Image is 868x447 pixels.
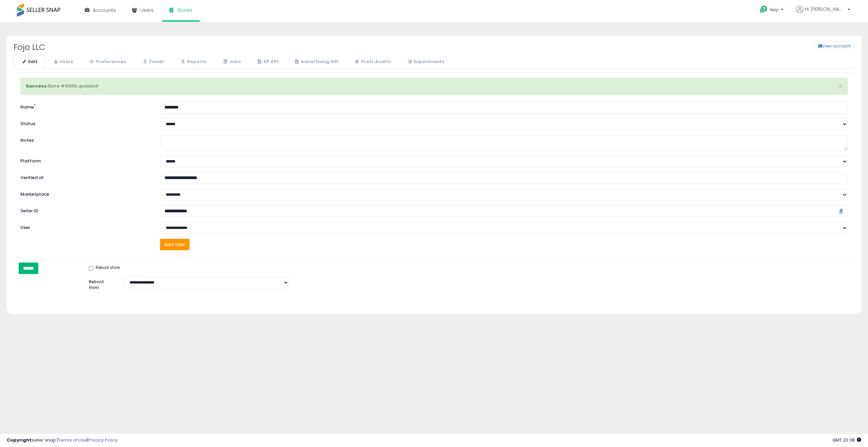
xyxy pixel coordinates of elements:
a: Experiments [399,55,452,69]
a: Reports [172,55,214,69]
label: Platform [15,156,155,164]
span: Stores [177,7,192,14]
a: SP API [249,55,285,69]
a: Jobs [215,55,248,69]
label: Reboot from [84,277,119,290]
button: View account [814,41,854,51]
a: Hi [PERSON_NAME] [796,6,850,21]
label: User [15,222,155,231]
label: Reboot store [89,265,120,272]
div: Store #10056 updated! [20,78,848,95]
span: Hi [PERSON_NAME] [805,6,846,13]
label: Name [15,102,155,111]
a: View account [809,41,820,51]
span: Accounts [93,7,116,14]
strong: Success: [26,83,48,89]
i: Get Help [759,5,768,14]
a: Preferences [81,55,133,69]
a: Prefs Audits [346,55,398,69]
span: Users [140,7,154,14]
label: Seller ID [15,206,155,214]
button: × [838,82,843,90]
label: Notes [15,135,155,144]
input: Reboot store [89,266,93,271]
a: Users [45,55,80,69]
label: Verified at [15,172,155,181]
label: Marketplace [15,189,155,198]
a: Edit [14,55,45,69]
label: Status [15,118,155,127]
button: Add User [160,239,190,250]
a: Feeds [134,55,171,69]
a: Advertising API [286,55,346,69]
h2: Fojo LLC [8,43,363,52]
span: Help [770,7,779,13]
